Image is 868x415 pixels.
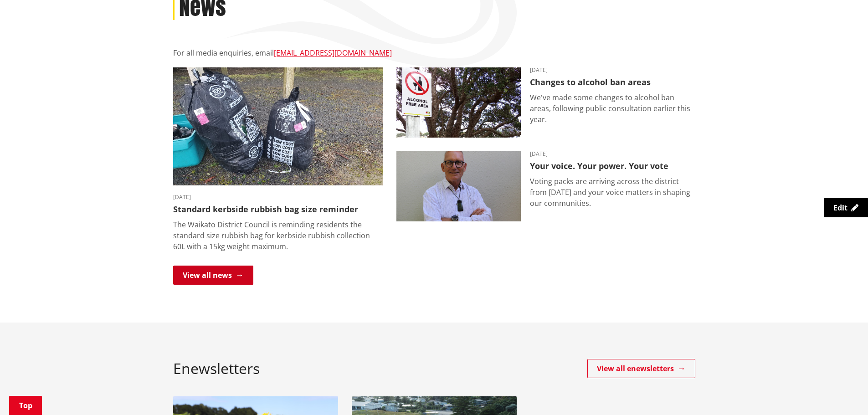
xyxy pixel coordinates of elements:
[9,396,42,415] a: Top
[173,67,383,185] img: 20250825_074435
[530,77,695,87] h3: Changes to alcohol ban areas
[587,359,695,378] a: View all enewsletters
[396,67,695,138] a: [DATE] Changes to alcohol ban areas We've made some changes to alcohol ban areas, following publi...
[530,151,695,157] time: [DATE]
[173,195,383,200] time: [DATE]
[173,360,260,377] h2: Enewsletters
[173,205,383,215] h3: Standard kerbside rubbish bag size reminder
[396,151,695,221] a: [DATE] Your voice. Your power. Your vote Voting packs are arriving across the district from [DATE...
[274,48,392,58] a: [EMAIL_ADDRESS][DOMAIN_NAME]
[173,266,253,285] a: View all news
[826,377,859,410] iframe: Messenger Launcher
[530,67,695,73] time: [DATE]
[530,161,695,171] h3: Your voice. Your power. Your vote
[530,176,695,209] p: Voting packs are arriving across the district from [DATE] and your voice matters in shaping our c...
[530,92,695,125] p: We've made some changes to alcohol ban areas, following public consultation earlier this year.
[173,219,383,252] p: The Waikato District Council is reminding residents the standard size rubbish bag for kerbside ru...
[396,67,521,138] img: Alcohol Control Bylaw adopted - August 2025 (2)
[173,67,383,251] a: [DATE] Standard kerbside rubbish bag size reminder The Waikato District Council is reminding resi...
[824,198,868,217] a: Edit
[396,151,521,221] img: Craig Hobbs
[173,47,695,58] p: For all media enquiries, email
[833,203,847,213] span: Edit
